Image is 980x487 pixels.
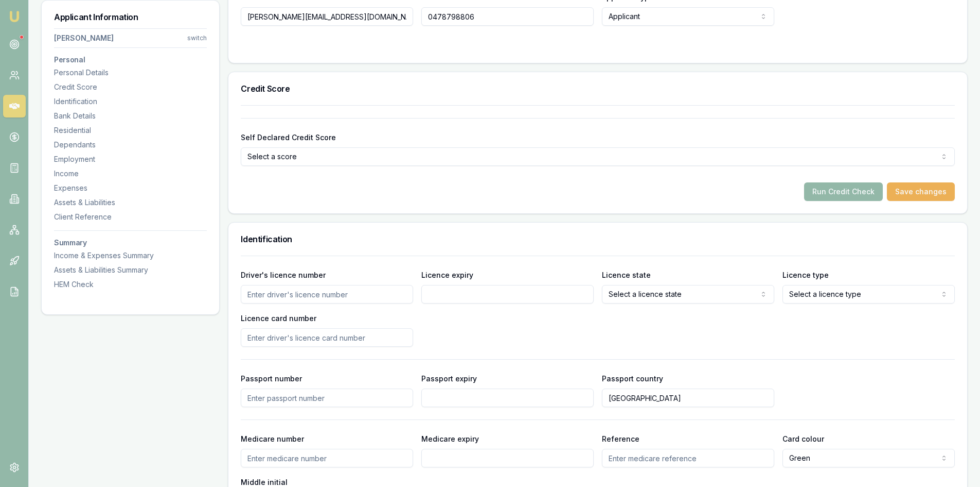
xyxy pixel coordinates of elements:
[602,434,639,443] label: Reference
[241,133,336,142] label: Self Declared Credit Score
[54,125,207,136] div: Residential
[54,197,207,208] div: Assets & Liabilities
[187,34,207,42] div: switch
[54,68,207,78] div: Personal Details
[54,140,207,150] div: Dependants
[241,478,288,486] label: Middle initial
[54,279,207,290] div: HEM Check
[54,265,207,275] div: Assets & Liabilities Summary
[54,183,207,193] div: Expenses
[421,7,594,26] input: 0431 234 567
[54,82,207,92] div: Credit Score
[602,374,663,383] label: Passport country
[241,449,413,467] input: Enter medicare number
[54,154,207,164] div: Employment
[54,33,114,43] div: [PERSON_NAME]
[54,56,207,63] h3: Personal
[602,389,774,407] input: Enter passport country
[54,212,207,222] div: Client Reference
[782,271,829,279] label: Licence type
[241,434,304,443] label: Medicare number
[54,239,207,246] h3: Summary
[241,271,326,279] label: Driver's licence number
[8,10,21,23] img: emu-icon-u.png
[602,271,651,279] label: Licence state
[804,182,883,201] button: Run Credit Check
[54,111,207,121] div: Bank Details
[241,389,413,407] input: Enter passport number
[241,314,316,323] label: Licence card number
[421,374,477,383] label: Passport expiry
[887,182,955,201] button: Save changes
[782,434,824,443] label: Card colour
[602,449,774,467] input: Enter medicare reference
[54,13,207,21] h3: Applicant Information
[241,235,955,243] h3: Identification
[54,169,207,179] div: Income
[241,328,413,347] input: Enter driver's licence card number
[54,96,207,107] div: Identification
[421,271,473,279] label: Licence expiry
[241,285,413,304] input: Enter driver's licence number
[241,85,955,93] h3: Credit Score
[54,250,207,261] div: Income & Expenses Summary
[241,374,302,383] label: Passport number
[421,434,479,443] label: Medicare expiry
